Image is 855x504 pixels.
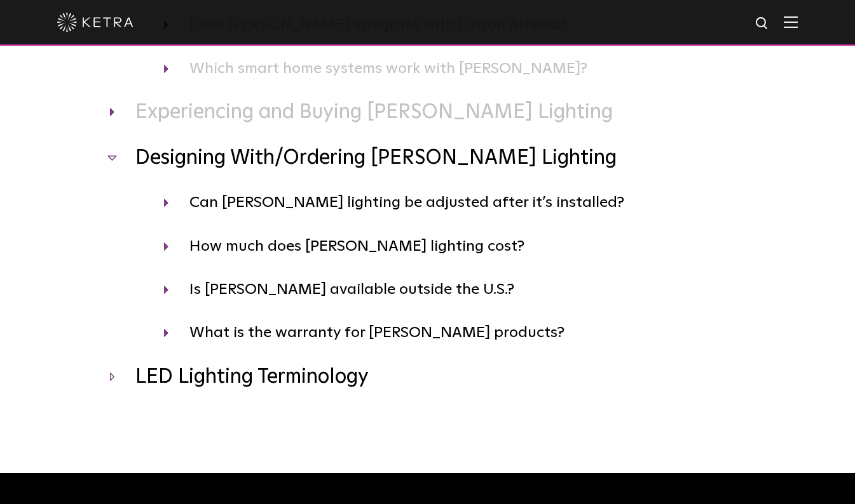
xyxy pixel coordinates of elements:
[784,16,798,28] img: Hamburger%20Nav.svg
[164,321,746,345] h4: What is the warranty for [PERSON_NAME] products?
[164,234,746,258] h4: How much does [PERSON_NAME] lighting cost?
[57,13,133,32] img: ketra-logo-2019-white
[110,364,746,391] h3: LED Lighting Terminology
[755,16,770,32] img: search icon
[164,190,746,215] h4: Can [PERSON_NAME] lighting be adjusted after it’s installed?
[110,100,746,126] h3: Experiencing and Buying [PERSON_NAME] Lighting
[110,145,746,172] h3: Designing With/Ordering [PERSON_NAME] Lighting
[164,277,746,302] h4: Is [PERSON_NAME] available outside the U.S.?
[164,56,746,81] h4: Which smart home systems work with [PERSON_NAME]?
